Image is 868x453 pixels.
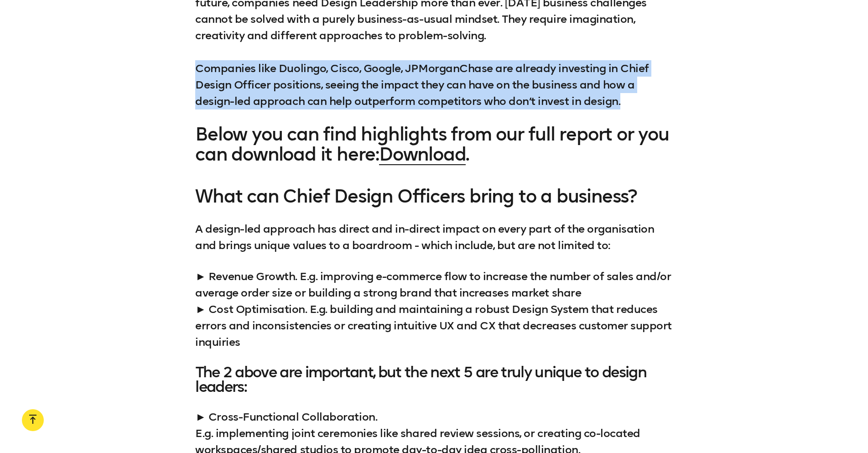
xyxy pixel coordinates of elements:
[195,186,673,206] h3: What can Chief Design Officers bring to a business?
[195,221,673,254] p: A design-led approach has direct and in-direct impact on every part of the organisation and bring...
[195,124,673,164] h3: Below you can find highlights from our full report or you can download it here: .
[195,268,673,350] p: ► Revenue Growth. E.g. improving e-commerce flow to increase the number of sales and/or average o...
[379,143,466,165] a: Download
[195,365,673,394] h4: The 2 above are important, but the next 5 are truly unique to design leaders:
